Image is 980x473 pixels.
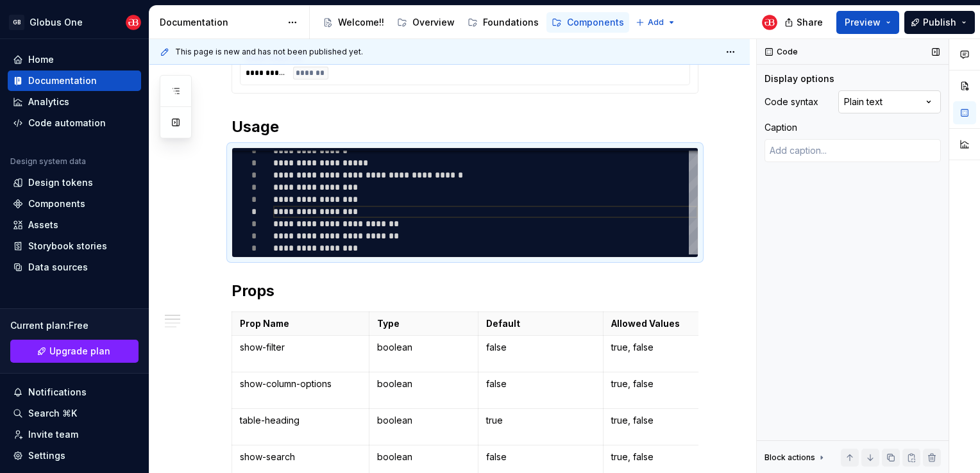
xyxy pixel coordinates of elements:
[765,452,815,463] div: Block actions
[611,414,796,427] p: true, false
[797,16,823,29] span: Share
[28,53,54,66] div: Home
[8,382,141,402] button: Notifications
[611,341,796,354] p: true, false
[486,451,595,463] p: false
[28,449,65,462] div: Settings
[392,12,460,33] a: Overview
[8,92,141,112] a: Analytics
[632,13,680,31] button: Add
[240,341,361,354] p: show-filter
[567,16,624,29] div: Components
[3,8,146,36] button: GBGlobus OneGlobus Bank UX Team
[28,428,78,441] div: Invite team
[28,386,87,399] div: Notifications
[240,451,361,463] p: show-search
[412,16,455,29] div: Overview
[28,95,69,108] div: Analytics
[28,261,88,274] div: Data sources
[8,172,141,193] a: Design tokens
[317,12,389,33] a: Welcome!!
[232,281,698,301] h2: Props
[486,414,595,427] p: true
[765,95,818,108] div: Code syntax
[462,12,544,33] a: Foundations
[28,219,58,231] div: Assets
[317,10,629,35] div: Page tree
[762,15,777,30] img: Globus Bank UX Team
[377,341,470,354] p: boolean
[8,424,141,445] a: Invite team
[765,449,827,467] div: Block actions
[845,16,881,29] span: Preview
[8,71,141,91] a: Documentation
[648,17,664,28] span: Add
[8,445,141,466] a: Settings
[483,16,539,29] div: Foundations
[28,117,106,129] div: Code automation
[923,16,956,29] span: Publish
[28,407,77,420] div: Search ⌘K
[765,121,797,134] div: Caption
[28,176,93,189] div: Design tokens
[8,113,141,133] a: Code automation
[8,236,141,256] a: Storybook stories
[28,197,85,210] div: Components
[338,16,384,29] div: Welcome!!
[10,156,86,167] div: Design system data
[8,257,141,278] a: Data sources
[10,340,139,363] a: Upgrade plan
[377,378,470,390] p: boolean
[10,319,139,332] div: Current plan : Free
[8,215,141,235] a: Assets
[8,49,141,70] a: Home
[765,72,834,85] div: Display options
[486,378,595,390] p: false
[8,403,141,424] button: Search ⌘K
[486,317,595,330] p: Default
[546,12,629,33] a: Components
[240,317,361,330] p: Prop Name
[240,414,361,427] p: table-heading
[377,451,470,463] p: boolean
[28,240,107,253] div: Storybook stories
[611,317,796,330] p: Allowed Values
[8,194,141,214] a: Components
[9,15,24,30] div: GB
[28,74,97,87] div: Documentation
[240,378,361,390] p: show-column-options
[904,11,975,34] button: Publish
[160,16,281,29] div: Documentation
[611,378,796,390] p: true, false
[377,317,470,330] p: Type
[175,47,363,57] span: This page is new and has not been published yet.
[836,11,899,34] button: Preview
[126,15,141,30] img: Globus Bank UX Team
[232,117,698,137] h2: Usage
[486,341,595,354] p: false
[778,11,831,34] button: Share
[49,345,110,358] span: Upgrade plan
[611,451,796,463] p: true, false
[377,414,470,427] p: boolean
[30,16,83,29] div: Globus One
